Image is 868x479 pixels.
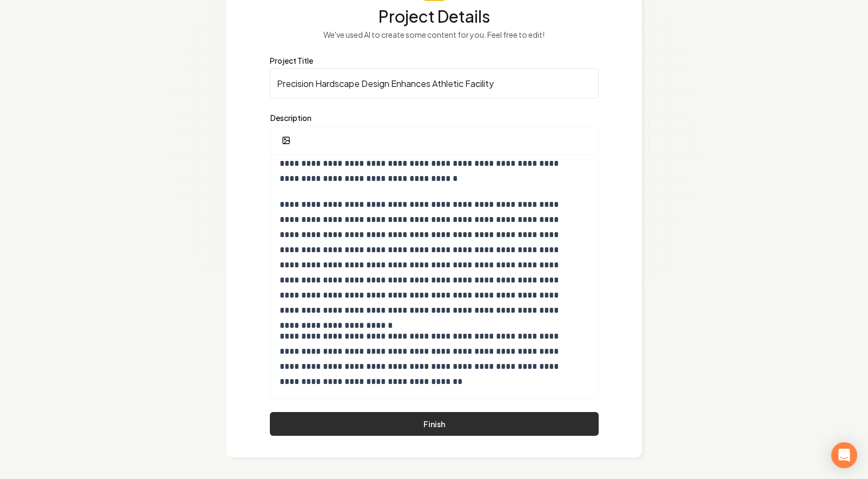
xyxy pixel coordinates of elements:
button: Add Image [275,131,297,150]
p: We've used AI to create some content for you. Feel free to edit! [270,29,599,40]
h1: Project Details [270,8,599,25]
label: Project Title [270,55,599,66]
div: Open Intercom Messenger [831,442,857,468]
input: i.e. Landscape Design, Kitchen Remodel, etc. [270,68,599,98]
button: Finish [270,412,599,436]
label: Description [270,114,598,122]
